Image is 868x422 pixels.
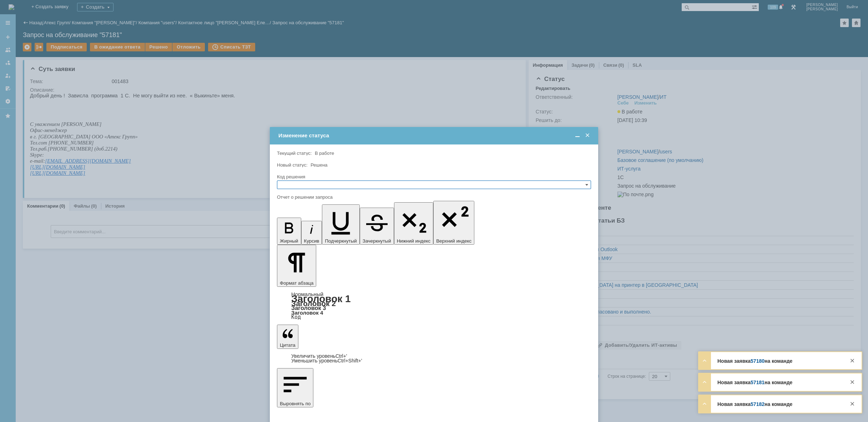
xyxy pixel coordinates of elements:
a: Заголовок 4 [291,310,323,316]
a: Increase [291,353,347,359]
a: 57181 [751,380,764,385]
label: Новый статус: [277,162,308,168]
div: Развернуть [700,400,709,408]
span: Закрыть [584,132,591,139]
div: Развернуть [700,356,709,365]
div: Изменение статуса [278,132,591,139]
a: Заголовок 3 [291,305,326,311]
span: Нижний индекс [397,238,431,244]
button: Формат абзаца [277,245,316,287]
span: Ctrl+' [335,353,347,359]
button: Цитата [277,325,298,349]
span: Курсив [304,238,319,244]
span: Формат абзаца [280,280,313,286]
span: Верхний индекс [436,238,471,244]
button: Жирный [277,218,301,245]
button: Выровнять по [277,368,313,407]
strong: Новая заявка на команде [717,380,792,385]
span: Выровнять по [280,401,311,406]
strong: Новая заявка на команде [717,401,792,407]
span: Свернуть (Ctrl + M) [574,132,581,139]
span: Жирный [280,238,298,244]
a: 57182 [751,401,764,407]
span: Цитата [280,342,296,348]
div: Формат абзаца [277,292,591,320]
button: Курсив [301,221,322,245]
label: Текущий статус: [277,151,312,156]
a: Decrease [291,358,362,363]
span: Подчеркнутый [325,238,357,244]
span: Решена [311,162,327,168]
a: [EMAIL_ADDRESS][DOMAIN_NAME] [15,65,101,71]
button: Нижний индекс [394,202,434,245]
button: Подчеркнутый [322,204,359,245]
div: Закрыть [848,378,857,386]
div: Отчет о решении запроса [277,195,590,199]
a: Заголовок 2 [291,299,336,307]
div: Закрыть [848,356,857,365]
span: Зачеркнутый [363,238,391,244]
a: Нормальный [291,291,323,297]
div: Развернуть [700,378,709,386]
button: Зачеркнутый [360,208,394,245]
span: Ctrl+Shift+' [338,358,362,363]
strong: Новая заявка на команде [717,358,792,364]
button: Верхний индекс [433,201,474,245]
div: Цитата [277,354,591,363]
a: 57180 [751,358,764,364]
div: Код решения [277,174,590,179]
a: Код [291,314,301,320]
a: Заголовок 1 [291,293,351,304]
span: В работе [315,151,334,156]
div: Закрыть [848,400,857,408]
